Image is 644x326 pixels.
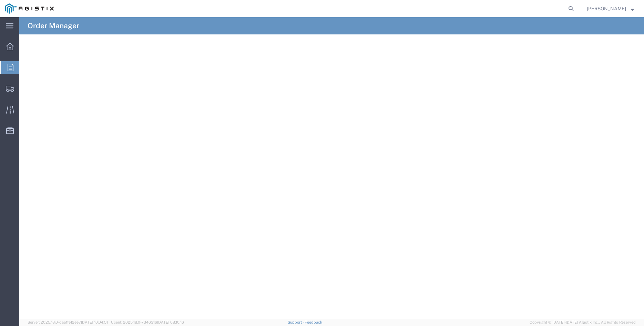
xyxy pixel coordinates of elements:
img: logo [5,3,54,14]
a: Support [288,320,305,324]
h4: Order Manager [28,17,79,34]
button: [PERSON_NAME] [586,4,634,13]
span: [DATE] 08:10:16 [157,320,184,324]
span: Server: 2025.18.0-daa1fe12ee7 [28,320,108,324]
span: Betty Ortiz [587,5,626,12]
span: Copyright © [DATE]-[DATE] Agistix Inc., All Rights Reserved [530,319,636,325]
span: [DATE] 10:04:51 [81,320,108,324]
span: Client: 2025.18.0-7346316 [111,320,184,324]
a: Feedback [305,320,322,324]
